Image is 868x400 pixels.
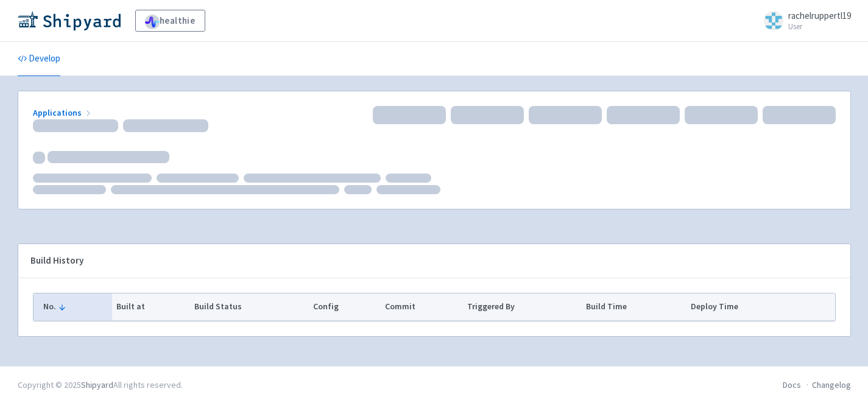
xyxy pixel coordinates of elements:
[788,10,851,21] span: rachelruppertl19
[582,293,686,320] th: Build Time
[18,379,183,391] div: Copyright © 2025 All rights reserved.
[18,42,60,76] a: Develop
[464,293,582,320] th: Triggered By
[191,293,309,320] th: Build Status
[757,11,851,30] a: rachelruppertl19 User
[33,107,93,118] a: Applications
[135,10,205,32] a: healthie
[309,293,381,320] th: Config
[30,254,819,268] div: Build History
[18,11,121,30] img: Shipyard logo
[783,379,801,390] a: Docs
[112,293,190,320] th: Built at
[788,23,851,30] small: User
[812,379,851,390] a: Changelog
[686,293,805,320] th: Deploy Time
[381,293,464,320] th: Commit
[81,379,113,390] a: Shipyard
[43,300,108,313] button: No.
